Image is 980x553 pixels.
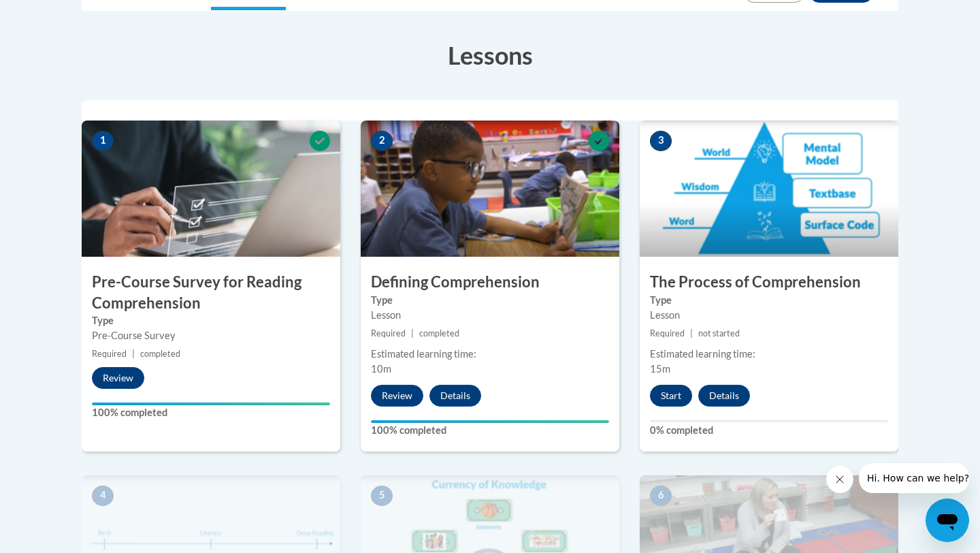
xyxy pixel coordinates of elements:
span: 2 [371,131,393,151]
img: Course Image [82,121,340,257]
div: Your progress [371,420,609,423]
div: Your progress [92,402,330,405]
div: Estimated learning time: [371,347,609,362]
button: Details [698,385,750,407]
span: Required [650,328,685,338]
div: Lesson [650,308,888,323]
span: 6 [650,486,672,506]
h3: Lessons [82,38,898,72]
h3: Pre-Course Survey for Reading Comprehension [82,272,340,314]
span: Required [92,349,127,359]
img: Course Image [640,121,898,257]
div: Pre-Course Survey [92,328,330,343]
button: Review [371,385,423,407]
label: 100% completed [371,423,609,438]
span: Required [371,328,406,338]
span: | [690,328,693,338]
span: | [132,349,135,359]
iframe: Message from company [859,463,969,493]
iframe: Close message [826,466,853,493]
div: Estimated learning time: [650,347,888,362]
span: completed [140,349,180,359]
h3: The Process of Comprehension [640,272,898,293]
label: 0% completed [650,423,888,438]
span: 1 [92,131,114,151]
button: Details [429,385,481,407]
label: Type [92,313,330,328]
img: Course Image [361,121,619,257]
span: 10m [371,363,391,375]
label: Type [650,293,888,308]
span: 15m [650,363,670,375]
div: Lesson [371,308,609,323]
button: Review [92,367,144,389]
label: Type [371,293,609,308]
button: Start [650,385,692,407]
span: 4 [92,486,114,506]
span: | [411,328,414,338]
span: completed [419,328,459,338]
h3: Defining Comprehension [361,272,619,293]
span: 5 [371,486,393,506]
iframe: Button to launch messaging window [926,499,969,542]
span: 3 [650,131,672,151]
label: 100% completed [92,405,330,420]
span: not started [698,328,740,338]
